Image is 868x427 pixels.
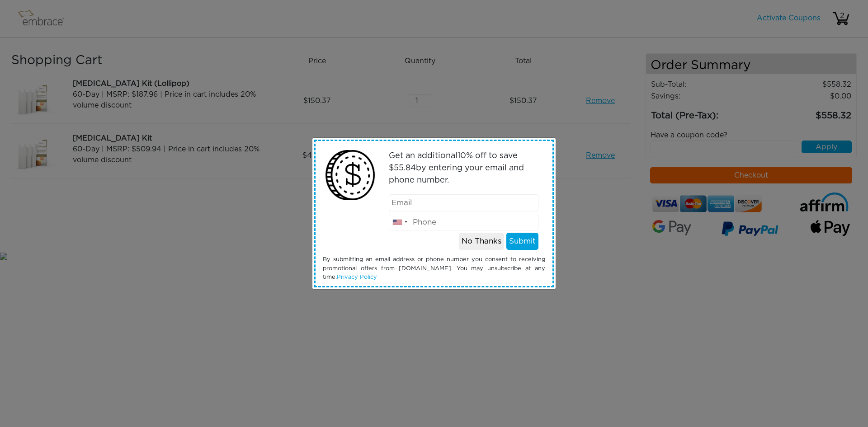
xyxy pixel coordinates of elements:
p: Get an additional % off to save $ by entering your email and phone number. [389,150,539,187]
img: money2.png [321,145,380,205]
div: United States: +1 [389,214,410,230]
input: Phone [389,214,539,231]
div: By submitting an email address or phone number you consent to receiving promotional offers from [... [316,255,552,282]
a: Privacy Policy [337,274,377,280]
button: No Thanks [459,233,504,250]
span: 10 [458,152,466,160]
span: 55.84 [394,164,416,172]
button: Submit [506,233,538,250]
input: Email [389,194,539,211]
